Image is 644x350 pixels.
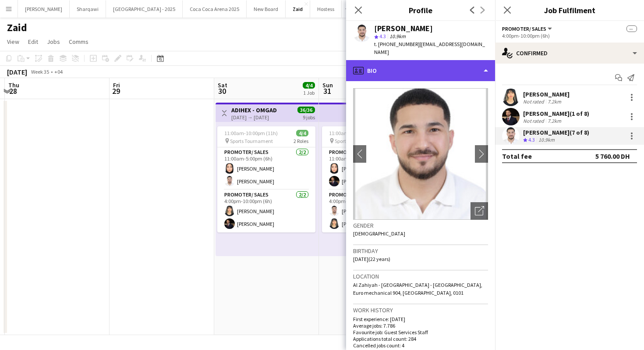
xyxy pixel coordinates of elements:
[329,130,382,136] span: 11:00am-10:00pm (11h)
[523,110,589,118] div: [PERSON_NAME] (1 of 8)
[112,86,120,96] span: 29
[54,68,63,75] div: +04
[523,90,570,98] div: [PERSON_NAME]
[495,4,644,16] h3: Job Fulfilment
[217,147,315,190] app-card-role: Promoter/ Sales2/211:00am-5:00pm (6h)[PERSON_NAME][PERSON_NAME]
[595,152,630,161] div: 5 760.00 DH
[230,138,273,144] span: Sports Tournament
[70,0,106,18] button: Sharqawi
[4,36,23,47] a: View
[106,0,183,18] button: [GEOGRAPHIC_DATA] - 2025
[528,136,535,143] span: 4.3
[224,130,278,136] span: 11:00am-10:00pm (11h)
[502,152,532,161] div: Total fee
[8,81,19,89] span: Thu
[303,89,315,96] div: 1 Job
[335,138,378,144] span: Sports Tournament
[7,68,27,76] div: [DATE]
[113,81,120,89] span: Fri
[523,129,589,136] div: [PERSON_NAME] (7 of 8)
[217,126,315,232] app-job-card: 11:00am-10:00pm (11h)4/4 Sports Tournament2 RolesPromoter/ Sales2/211:00am-5:00pm (6h)[PERSON_NAM...
[7,86,19,96] span: 28
[353,230,405,237] span: [DEMOGRAPHIC_DATA]
[296,130,308,136] span: 4/4
[353,316,488,322] p: First experience: [DATE]
[346,4,495,16] h3: Profile
[47,38,60,46] span: Jobs
[353,329,488,336] p: Favourite job: Guest Services Staff
[321,86,333,96] span: 31
[7,38,19,46] span: View
[346,60,495,81] div: Bio
[247,0,286,18] button: New Board
[471,202,488,220] div: Open photos pop-in
[374,41,420,47] span: t. [PHONE_NUMBER]
[294,138,308,144] span: 2 Roles
[523,118,546,124] div: Not rated
[218,81,227,89] span: Sat
[286,0,310,18] button: Zaid
[303,113,315,121] div: 9 jobs
[43,36,64,47] a: Jobs
[502,25,546,32] span: Promoter/ Sales
[353,256,390,262] span: [DATE] (22 years)
[231,114,277,121] div: [DATE] → [DATE]
[388,33,407,39] span: 10.9km
[353,272,488,280] h3: Location
[353,342,488,349] p: Cancelled jobs count: 4
[353,88,488,220] img: Crew avatar or photo
[28,38,38,46] span: Edit
[502,25,553,32] button: Promoter/ Sales
[322,190,420,232] app-card-role: Promoter/ Sales2/24:00pm-10:00pm (6h)[PERSON_NAME][PERSON_NAME]
[69,38,88,46] span: Comms
[353,247,488,255] h3: Birthday
[216,86,227,96] span: 30
[322,81,333,89] span: Sun
[546,98,563,105] div: 7.2km
[7,21,27,34] h1: Zaid
[322,147,420,190] app-card-role: Promoter/ Sales2/211:00am-5:00pm (6h)[PERSON_NAME][PERSON_NAME]
[537,136,556,144] div: 10.9km
[65,36,92,47] a: Comms
[183,0,247,18] button: Coca Coca Arena 2025
[25,36,42,47] a: Edit
[495,43,644,64] div: Confirmed
[374,41,485,55] span: | [EMAIL_ADDRESS][DOMAIN_NAME]
[231,106,277,114] h3: ADIHEX - OMGAD
[297,107,315,113] span: 36/36
[353,282,482,296] span: Al Zahiyah - [GEOGRAPHIC_DATA] - [GEOGRAPHIC_DATA], Euro mechanical 904, [GEOGRAPHIC_DATA], 0101
[353,221,488,229] h3: Gender
[523,98,546,105] div: Not rated
[29,68,51,75] span: Week 35
[303,82,315,89] span: 4/4
[546,118,563,124] div: 7.2km
[217,190,315,232] app-card-role: Promoter/ Sales2/24:00pm-10:00pm (6h)[PERSON_NAME][PERSON_NAME]
[353,336,488,342] p: Applications total count: 284
[353,306,488,314] h3: Work history
[18,0,70,18] button: [PERSON_NAME]
[353,322,488,329] p: Average jobs: 7.786
[310,0,342,18] button: Hostess
[626,25,637,32] span: --
[322,126,420,232] app-job-card: 11:00am-10:00pm (11h)4/4 Sports Tournament2 RolesPromoter/ Sales2/211:00am-5:00pm (6h)[PERSON_NAM...
[374,25,433,32] div: [PERSON_NAME]
[502,32,637,39] div: 4:00pm-10:00pm (6h)
[379,33,386,39] span: 4.3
